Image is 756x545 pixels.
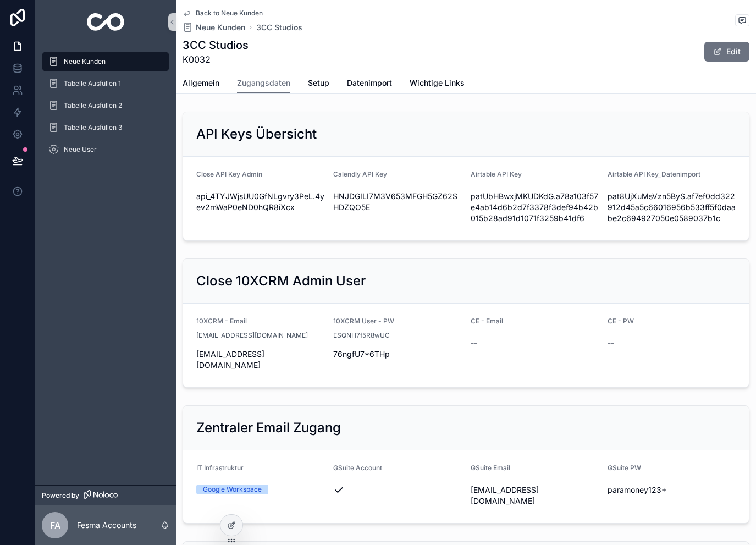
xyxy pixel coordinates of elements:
span: 10XCRM User - PW [333,317,394,325]
span: GSuite PW [608,464,641,472]
span: CE - Email [471,317,503,325]
span: Allgemein [183,78,219,89]
a: Tabelle Ausfüllen 2 [42,96,169,115]
span: Zugangsdaten [237,78,290,89]
a: Zugangsdaten [237,73,290,94]
div: scrollable content [35,44,176,174]
h2: Zentraler Email Zugang [196,419,341,437]
a: Neue Kunden [183,22,245,33]
span: Neue User [64,145,97,154]
span: 76ngfU7*6THp [333,349,461,360]
span: GSuite Email [471,464,510,472]
span: Close API Key Admin [196,170,262,178]
span: api_4TYJWjsUU0GfNLgvry3PeL.4yev2mWaP0eND0hQR8iXcx [196,191,324,213]
span: -- [471,338,477,349]
span: Airtable API Key [471,170,522,178]
span: [EMAIL_ADDRESS][DOMAIN_NAME] [196,331,308,340]
a: Back to Neue Kunden [183,9,263,18]
a: Setup [308,73,329,95]
a: Wichtige Links [410,73,465,95]
span: Tabelle Ausfüllen 1 [64,79,121,88]
span: 10XCRM - Email [196,317,247,325]
span: pat8UjXuMsVzn5ByS.af7ef0dd322912d45a5c66016956b533ff5f0daabe2c694927050e0589037b1c [608,191,736,224]
a: Neue Kunden [42,52,169,71]
span: K0032 [183,53,249,66]
span: [EMAIL_ADDRESS][DOMAIN_NAME] [471,485,599,507]
span: IT Infrastruktur [196,464,244,472]
a: Datenimport [347,73,392,95]
span: patUbHBwxjMKUDKdG.a78a103f57e4ab14d6b2d7f3378f3def94b42b015b28ad91d1071f3259b41df6 [471,191,599,224]
span: Tabelle Ausfüllen 2 [64,101,122,110]
a: Tabelle Ausfüllen 1 [42,74,169,93]
h2: Close 10XCRM Admin User [196,272,366,290]
p: Fesma Accounts [77,520,136,531]
span: ESQNH7f5R8wUC [333,331,390,340]
img: App logo [87,13,125,31]
span: -- [608,338,614,349]
span: HNJDGILI7M3V653MFGH5GZ62SHDZQO5E [333,191,461,213]
span: Airtable API Key_Datenimport [608,170,700,178]
span: Powered by [42,491,79,500]
span: Wichtige Links [410,78,465,89]
span: Tabelle Ausfüllen 3 [64,123,122,132]
span: Back to Neue Kunden [196,9,263,18]
span: paramoney123+ [608,485,736,496]
span: CE - PW [608,317,634,325]
span: FA [50,519,60,532]
a: Neue User [42,140,169,159]
span: Datenimport [347,78,392,89]
span: Calendly API Key [333,170,387,178]
a: Powered by [35,485,176,505]
span: Setup [308,78,329,89]
span: Neue Kunden [196,22,245,33]
a: 3CC Studios [256,22,302,33]
button: Edit [704,42,749,62]
h2: API Keys Übersicht [196,125,317,143]
span: GSuite Account [333,464,382,472]
span: Neue Kunden [64,57,106,66]
span: [EMAIL_ADDRESS][DOMAIN_NAME] [196,349,324,371]
a: Tabelle Ausfüllen 3 [42,118,169,137]
a: Allgemein [183,73,219,95]
div: Google Workspace [203,485,262,494]
h1: 3CC Studios [183,37,249,53]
